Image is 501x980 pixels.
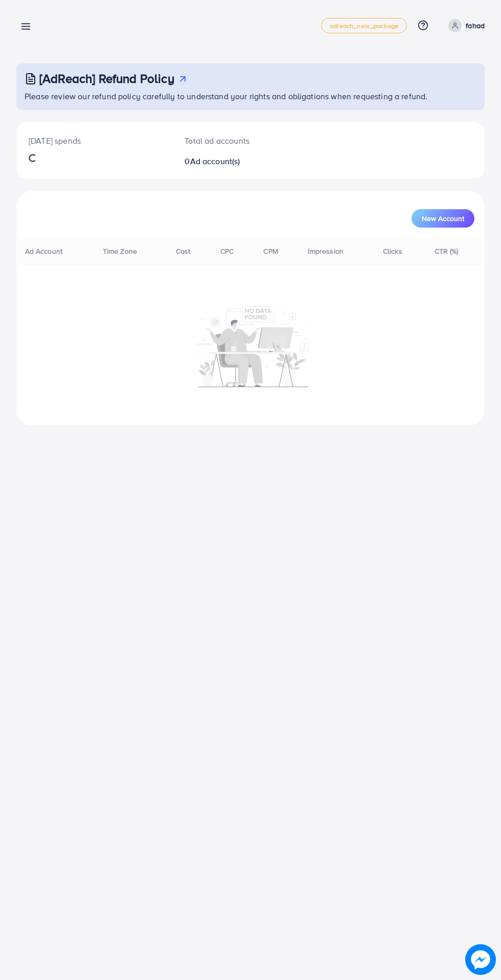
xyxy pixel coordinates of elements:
p: Please review our refund policy carefully to understand your rights and obligations when requesti... [25,90,479,102]
span: New Account [422,215,464,222]
h2: 0 [185,157,277,166]
a: fahad [444,19,485,32]
p: fahad [466,19,485,32]
h3: [AdReach] Refund Policy [39,71,174,86]
span: Ad account(s) [190,155,240,167]
img: image [465,944,496,975]
p: [DATE] spends [29,135,160,147]
span: adreach_new_package [330,23,398,29]
button: New Account [412,209,474,228]
a: adreach_new_package [321,18,407,33]
p: Total ad accounts [185,135,277,147]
